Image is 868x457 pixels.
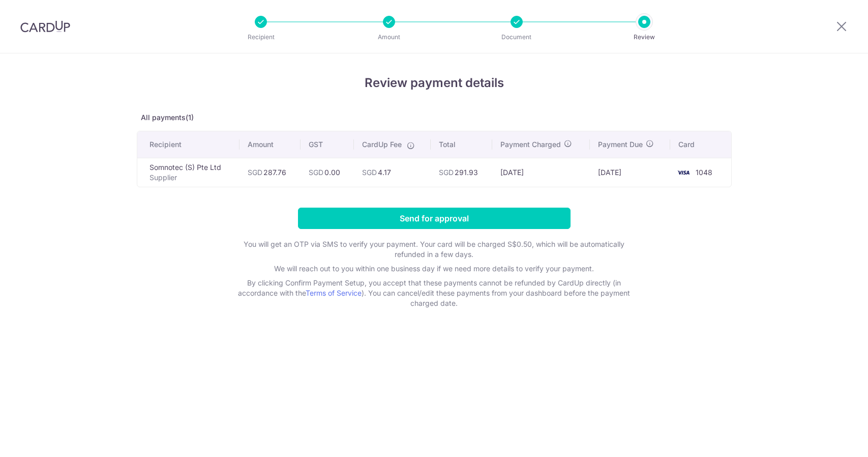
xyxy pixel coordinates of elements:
span: SGD [362,168,377,177]
td: 291.93 [431,158,492,187]
td: [DATE] [492,158,590,187]
span: Payment Due [598,139,643,150]
td: 0.00 [301,158,354,187]
iframe: Opens a widget where you can find more information [803,426,858,452]
p: Supplier [149,173,231,183]
p: You will get an OTP via SMS to verify your payment. Your card will be charged S$0.50, which will ... [231,239,638,260]
p: By clicking Confirm Payment Setup, you accept that these payments cannot be refunded by CardUp di... [231,278,638,308]
input: Send for approval [298,208,571,229]
th: Amount [240,131,301,158]
img: <span class="translation_missing" title="translation missing: en.account_steps.new_confirm_form.b... [673,166,694,179]
td: 4.17 [354,158,431,187]
span: Payment Charged [500,139,561,150]
p: Review [607,32,682,42]
img: CardUp [20,20,70,33]
span: SGD [309,168,323,177]
p: We will reach out to you within one business day if we need more details to verify your payment. [231,264,638,274]
span: 1048 [696,168,712,177]
td: Somnotec (S) Pte Ltd [137,158,240,187]
p: Amount [351,32,427,42]
th: Total [431,131,492,158]
td: [DATE] [590,158,670,187]
a: Terms of Service [306,289,362,297]
p: Recipient [223,32,298,42]
p: Document [479,32,554,42]
span: SGD [439,168,454,177]
span: SGD [248,168,262,177]
span: CardUp Fee [362,139,402,150]
th: GST [301,131,354,158]
p: All payments(1) [137,112,732,123]
th: Card [670,131,731,158]
th: Recipient [137,131,240,158]
td: 287.76 [240,158,301,187]
h4: Review payment details [137,74,732,92]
